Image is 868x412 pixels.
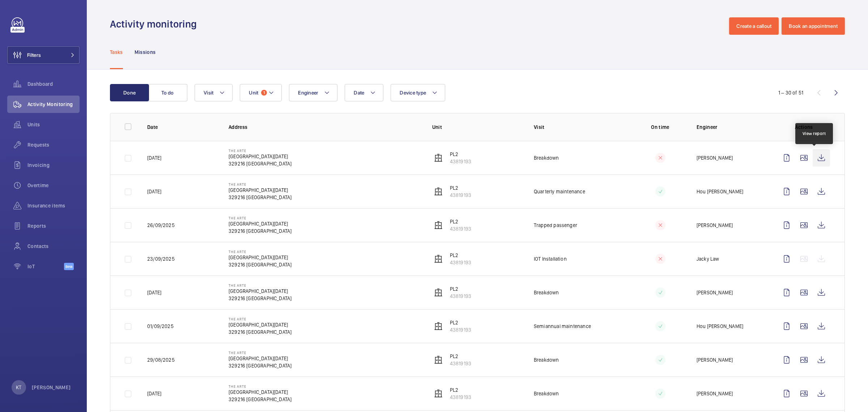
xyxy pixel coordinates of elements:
span: Dashboard [27,80,80,88]
span: Invoicing [27,161,80,169]
p: [GEOGRAPHIC_DATA][DATE] [229,153,292,160]
p: PL2 [450,353,471,360]
span: Reports [27,222,80,230]
p: [DATE] [147,390,161,397]
span: Visit [204,90,213,96]
p: Breakdown [534,390,559,397]
p: Visit [534,123,624,131]
p: Hou [PERSON_NAME] [697,323,743,330]
p: Semiannual maintenance [534,323,591,330]
p: 329216 [GEOGRAPHIC_DATA] [229,194,292,201]
button: Device type [391,84,445,101]
p: 43819193 [450,158,471,165]
button: Done [110,84,149,101]
p: PL2 [450,386,471,394]
p: [GEOGRAPHIC_DATA][DATE] [229,321,292,328]
p: PL2 [450,252,471,259]
img: elevator.svg [434,322,443,331]
p: KT [16,384,21,391]
img: elevator.svg [434,187,443,196]
p: Jacky Law [697,255,719,262]
p: Quarterly maintenance [534,188,585,195]
p: Engineer [697,123,766,131]
p: Breakdown [534,289,559,296]
p: 43819193 [450,225,471,232]
button: Unit1 [240,84,282,101]
p: 329216 [GEOGRAPHIC_DATA] [229,160,292,167]
span: Date [354,90,364,96]
div: View report [803,130,826,137]
p: Trapped passenger [534,222,577,229]
p: 23/09/2025 [147,255,175,262]
p: [DATE] [147,154,161,161]
p: [PERSON_NAME] [32,384,71,391]
span: Beta [64,263,74,270]
p: 29/08/2025 [147,356,175,363]
button: Book an appointment [782,17,845,35]
p: [GEOGRAPHIC_DATA][DATE] [229,186,292,194]
span: Insurance items [27,202,80,209]
button: To do [148,84,187,101]
h1: Activity monitoring [110,17,201,31]
p: 329216 [GEOGRAPHIC_DATA] [229,295,292,302]
button: Create a callout [729,17,779,35]
p: 01/09/2025 [147,323,174,330]
p: On time [635,123,685,131]
p: [DATE] [147,188,161,195]
p: [GEOGRAPHIC_DATA][DATE] [229,355,292,362]
button: Engineer [289,84,337,101]
p: [PERSON_NAME] [697,154,733,161]
p: [GEOGRAPHIC_DATA][DATE] [229,220,292,227]
span: Contacts [27,243,80,250]
span: Activity Monitoring [27,101,80,108]
button: Filters [7,46,80,64]
span: Requests [27,141,80,148]
p: 329216 [GEOGRAPHIC_DATA] [229,227,292,235]
p: 329216 [GEOGRAPHIC_DATA] [229,396,292,403]
p: PL2 [450,184,471,192]
span: 1 [261,90,267,96]
p: The Arte [229,384,292,388]
p: [DATE] [147,289,161,296]
button: Visit [195,84,233,101]
p: [GEOGRAPHIC_DATA][DATE] [229,287,292,295]
p: [GEOGRAPHIC_DATA][DATE] [229,388,292,396]
p: Tasks [110,49,123,56]
p: The Arte [229,182,292,186]
p: Address [229,123,421,131]
p: Actions [778,123,830,131]
p: The Arte [229,216,292,220]
img: elevator.svg [434,356,443,364]
img: elevator.svg [434,221,443,230]
p: 329216 [GEOGRAPHIC_DATA] [229,261,292,268]
p: [PERSON_NAME] [697,289,733,296]
span: Device type [400,90,426,96]
p: The Arte [229,249,292,254]
span: Unit [249,90,258,96]
p: PL2 [450,319,471,326]
span: Filters [27,51,41,59]
p: PL2 [450,285,471,293]
p: 43819193 [450,192,471,199]
p: [PERSON_NAME] [697,222,733,229]
p: Breakdown [534,356,559,363]
p: [GEOGRAPHIC_DATA][DATE] [229,254,292,261]
p: PL2 [450,151,471,158]
div: 1 – 30 of 51 [778,89,803,96]
span: Units [27,121,80,128]
p: PL2 [450,218,471,225]
p: Date [147,123,217,131]
p: Breakdown [534,154,559,161]
img: elevator.svg [434,154,443,162]
p: 26/09/2025 [147,222,175,229]
p: IOT Installation [534,255,567,262]
button: Date [345,84,383,101]
p: 43819193 [450,394,471,401]
p: The Arte [229,283,292,287]
p: The Arte [229,317,292,321]
p: 43819193 [450,293,471,300]
p: The Arte [229,148,292,153]
img: elevator.svg [434,389,443,398]
span: Overtime [27,182,80,189]
p: [PERSON_NAME] [697,356,733,363]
